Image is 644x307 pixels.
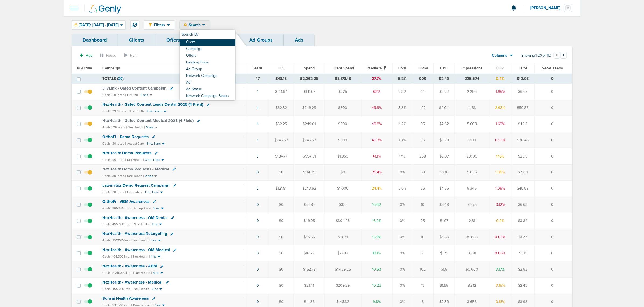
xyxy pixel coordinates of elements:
span: Spend [304,66,315,70]
td: $500 [325,100,361,116]
button: Go to next page [560,52,567,59]
td: 0% [393,245,412,261]
td: $500 [325,116,361,132]
img: Genly [89,5,121,14]
td: $54.84 [294,197,325,213]
small: 2 snc [141,93,149,97]
td: $22.71 [511,164,535,180]
small: Goals: 397 leads | [102,109,128,113]
small: Goals: 179 leads | [102,125,127,129]
td: $2.16 [433,164,455,180]
small: AcceptCare | [127,142,146,145]
td: 5.2% [393,74,412,84]
td: 5,608 [455,116,489,132]
a: 0 [257,219,259,223]
button: Add [77,52,96,59]
td: 95 [412,116,434,132]
a: Offers [180,53,235,59]
small: NexHealth | [127,158,144,162]
span: Add [86,53,93,58]
td: 53 [412,164,434,180]
td: 0 [535,180,572,197]
small: 3 snc [146,125,154,129]
td: $0 [268,164,294,180]
small: NexHealth | [127,174,144,178]
td: 60,600 [455,261,489,278]
td: $554.31 [294,148,325,164]
td: 63% [361,84,393,100]
td: 0 [535,74,572,84]
span: Impressions [461,66,482,70]
td: 1.16% [489,148,511,164]
a: Landing Page [180,59,235,66]
td: 8,812 [455,278,489,294]
td: $141.67 [268,84,294,100]
small: Goals: 95 leads | [102,158,126,162]
td: $3.22 [433,84,455,100]
td: $0 [268,278,294,294]
td: $2.62 [433,116,455,132]
small: Goals: 365,625 imp. | [102,206,133,210]
span: Client Spend [332,66,354,70]
span: [DATE]: [DATE] - [DATE] [79,23,119,27]
td: 8,275 [455,197,489,213]
td: 225,574 [455,74,489,84]
td: $44.4 [511,116,535,132]
small: NexHealth | [134,287,151,291]
td: 0 [535,261,572,278]
small: 1 nc, 1 snc [145,190,159,194]
span: NexHealth Demo Requests [102,151,152,155]
span: Filters [152,23,167,27]
td: $3.29 [433,132,455,148]
span: Lawmatics Demo Request Campaign [102,183,170,188]
td: 44 [412,84,434,100]
small: Goals: 20 leads | [102,142,126,146]
a: Ad Group [180,66,235,73]
td: $3.84 [511,213,535,229]
td: 49.9% [361,100,393,116]
td: $10.22 [294,245,325,261]
td: 0 [535,229,572,245]
a: 0 [257,299,259,304]
small: NexHealth | [133,255,150,258]
td: 0.06% [489,245,511,261]
small: 1 nc, 1 snc [147,142,161,146]
td: 49.8% [361,116,393,132]
a: Offers [155,34,191,46]
td: $1,000 [325,180,361,197]
td: $249.29 [294,100,325,116]
a: Network Campaign Status [180,93,235,100]
a: 4 [257,105,259,110]
a: 3 [257,154,259,159]
a: Campaigns [191,34,238,46]
span: Columns [492,53,507,58]
span: CTR [497,66,504,70]
td: 2 [412,245,434,261]
td: $62.8 [511,84,535,100]
small: 1 nc [152,238,157,243]
td: 909 [412,74,434,84]
td: 8,100 [455,132,489,148]
td: 47 [247,74,268,84]
td: $1.27 [511,229,535,245]
td: 0.17% [489,261,511,278]
span: Is Active [77,66,92,70]
td: $225 [325,84,361,100]
small: Goals: 2,211,000 imp. | [102,271,134,275]
small: 1 nc [151,255,157,259]
td: 0.4% [489,74,511,84]
td: 0 [535,213,572,229]
span: NexHealth - Awareness Retargeting [102,231,167,236]
td: $2,262.29 [294,74,325,84]
td: $77.92 [325,245,361,261]
td: 16.2% [361,213,393,229]
td: 25 [412,213,434,229]
td: TOTALS ( ) [99,74,247,84]
td: $184.77 [268,148,294,164]
td: 13 [412,278,434,294]
a: 0 [257,283,259,288]
td: $5.11 [433,245,455,261]
td: $62.25 [268,116,294,132]
td: $48.13 [268,74,294,84]
span: Media % [367,66,386,70]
